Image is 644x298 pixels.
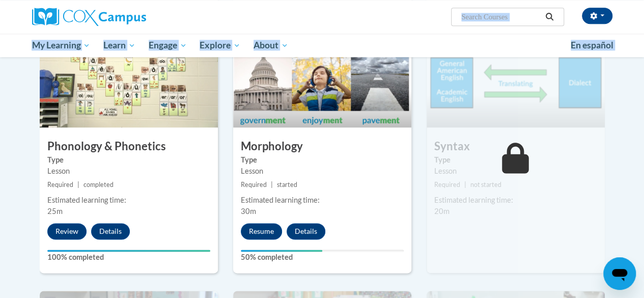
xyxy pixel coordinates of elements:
div: Lesson [241,166,404,177]
span: Required [434,181,460,188]
span: 30m [241,207,256,215]
button: Details [91,223,130,239]
h3: Phonology & Phonetics [40,139,218,154]
label: 100% completed [47,252,210,263]
span: About [254,39,288,51]
span: Learn [103,39,135,51]
h3: Syntax [427,139,605,154]
a: Engage [142,34,193,57]
div: Main menu [24,34,620,57]
span: not started [470,181,501,188]
div: Estimated learning time: [47,195,210,206]
span: En español [571,40,613,50]
label: Type [241,154,404,166]
input: Search Courses [460,11,542,23]
div: Lesson [47,166,210,177]
span: started [277,181,297,188]
a: Learn [97,34,142,57]
button: Account Settings [582,8,612,24]
span: My Learning [32,39,90,51]
span: | [77,181,79,188]
button: Details [287,223,325,239]
a: En español [564,35,620,56]
a: Explore [193,34,247,57]
span: | [464,181,466,188]
label: Type [434,154,597,166]
div: Your progress [241,250,322,252]
span: 20m [434,207,450,215]
img: Course Image [427,25,605,127]
span: | [271,181,273,188]
span: Required [241,181,267,188]
span: Required [47,181,73,188]
a: My Learning [25,34,97,57]
div: Estimated learning time: [241,195,404,206]
span: Explore [200,39,240,51]
img: Course Image [233,25,411,127]
button: Resume [241,223,282,239]
h3: Morphology [233,139,411,154]
label: Type [47,154,210,166]
a: Cox Campus [32,8,215,26]
img: Course Image [40,25,218,127]
button: Review [47,223,87,239]
label: 50% completed [241,252,404,263]
iframe: Button to launch messaging window [603,257,636,290]
img: Cox Campus [32,8,146,26]
a: About [247,34,295,57]
div: Lesson [434,166,597,177]
div: Your progress [47,250,210,252]
button: Search [542,11,557,23]
span: 25m [47,207,63,215]
span: Engage [149,39,187,51]
div: Estimated learning time: [434,195,597,206]
span: completed [83,181,114,188]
